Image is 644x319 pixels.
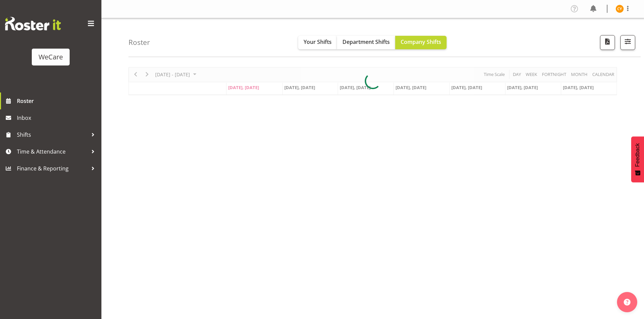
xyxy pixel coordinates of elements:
[304,38,332,46] span: Your Shifts
[342,38,390,46] span: Department Shifts
[620,35,635,50] button: Filter Shifts
[298,36,337,49] button: Your Shifts
[128,38,150,46] h4: Roster
[624,299,630,305] img: help-xxl-2.png
[39,52,63,62] div: WeCare
[635,143,641,167] span: Feedback
[5,17,61,30] img: Rosterit website logo
[616,5,624,13] img: christianna-yu11912.jpg
[401,38,441,46] span: Company Shifts
[395,36,447,49] button: Company Shifts
[17,113,98,123] span: Inbox
[17,96,98,106] span: Roster
[600,35,615,50] button: Download a PDF of the roster according to the set date range.
[631,136,644,182] button: Feedback - Show survey
[17,130,88,140] span: Shifts
[17,147,88,157] span: Time & Attendance
[17,163,88,174] span: Finance & Reporting
[337,36,395,49] button: Department Shifts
